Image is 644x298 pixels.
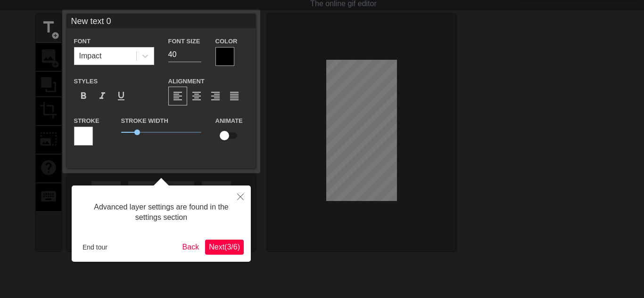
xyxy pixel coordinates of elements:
button: Close [230,185,251,207]
button: End tour [79,240,111,254]
button: Back [179,240,203,255]
button: Next [205,240,244,255]
div: Advanced layer settings are found in the settings section [79,193,244,233]
span: Next ( 3 / 6 ) [209,243,240,251]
